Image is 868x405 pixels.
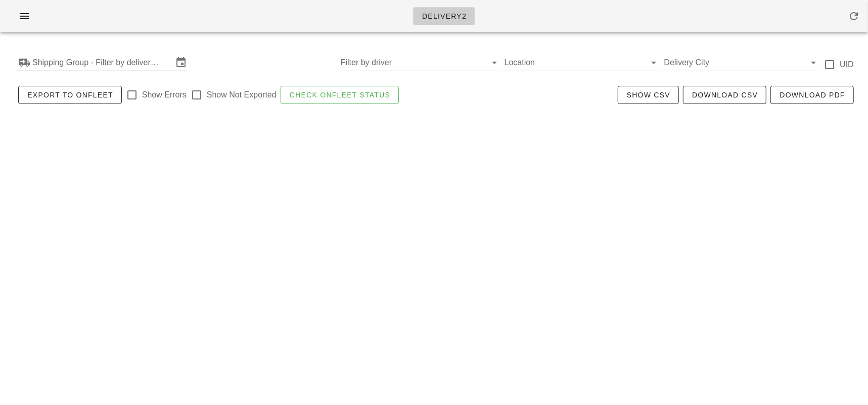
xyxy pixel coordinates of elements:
button: Download CSV [683,86,766,104]
div: Location [505,55,660,71]
label: UID [840,60,854,70]
div: Delivery City [664,55,820,71]
button: Show CSV [618,86,679,104]
a: Delivery2 [413,7,475,25]
button: Check Onfleet Status [281,86,399,104]
span: Export to Onfleet [27,91,113,99]
span: Delivery2 [422,12,467,20]
label: Show Not Exported [207,90,277,100]
span: Show CSV [626,91,670,99]
span: Download PDF [779,91,845,99]
button: Download PDF [770,86,854,104]
button: Export to Onfleet [18,86,122,104]
div: Filter by driver [341,55,500,71]
span: Check Onfleet Status [289,91,391,99]
label: Show Errors [142,90,187,100]
span: Download CSV [692,91,758,99]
